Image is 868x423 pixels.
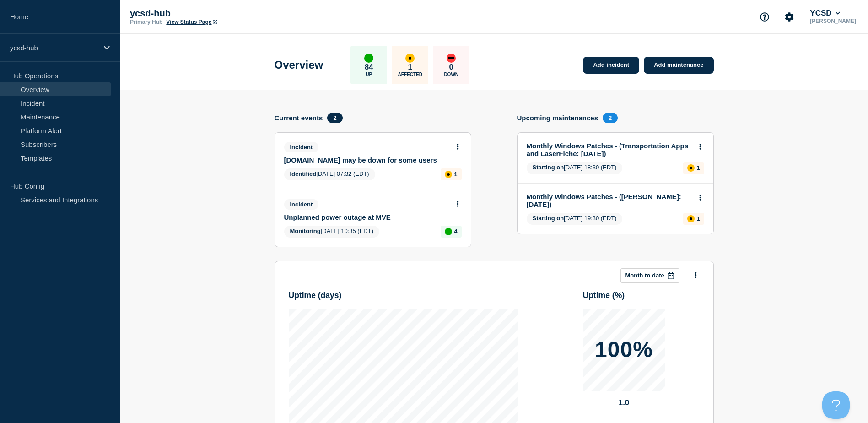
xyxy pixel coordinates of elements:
[583,57,639,74] a: Add incident
[780,7,799,27] button: Account settings
[398,72,422,77] p: Affected
[527,162,623,174] span: [DATE] 18:30 (EDT)
[595,339,653,361] p: 100%
[284,156,449,164] a: [DOMAIN_NAME] may be down for some users
[533,164,564,171] span: Starting on
[10,44,98,52] p: ycsd-hub
[822,391,850,419] iframe: Help Scout Beacon - Open
[583,291,625,300] h3: Uptime ( % )
[284,213,449,221] a: Unplanned power outage at MVE
[445,171,452,178] div: affected
[454,171,457,178] p: 1
[620,268,679,283] button: Month to date
[366,72,372,77] p: Up
[808,9,842,18] button: YCSD
[527,142,692,157] a: Monthly Windows Patches - (Transportation Apps and LaserFiche: [DATE])
[687,215,695,222] div: affected
[644,57,713,74] a: Add maintenance
[289,291,342,300] h3: Uptime ( days )
[130,8,313,19] p: ycsd-hub
[517,114,598,122] h4: Upcoming maintenances
[365,63,373,72] p: 84
[696,215,700,222] p: 1
[449,63,453,72] p: 0
[583,398,665,407] p: 1.0
[130,19,162,25] p: Primary Hub
[284,199,319,210] span: Incident
[808,18,858,24] p: [PERSON_NAME]
[444,72,458,77] p: Down
[405,54,415,63] div: affected
[275,59,323,71] h1: Overview
[527,193,692,208] a: Monthly Windows Patches - ([PERSON_NAME]: [DATE])
[755,7,774,27] button: Support
[364,54,373,63] div: up
[603,113,618,123] span: 2
[533,215,564,222] span: Starting on
[527,213,623,225] span: [DATE] 19:30 (EDT)
[284,226,380,238] span: [DATE] 10:35 (EDT)
[625,272,664,279] p: Month to date
[445,228,452,235] div: up
[284,168,375,180] span: [DATE] 07:32 (EDT)
[408,63,412,72] p: 1
[447,54,456,63] div: down
[284,142,319,152] span: Incident
[290,170,317,177] span: Identified
[290,228,321,234] span: Monitoring
[696,164,700,171] p: 1
[166,19,217,25] a: View Status Page
[454,228,457,235] p: 4
[275,114,323,122] h4: Current events
[327,113,342,123] span: 2
[687,164,695,172] div: affected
